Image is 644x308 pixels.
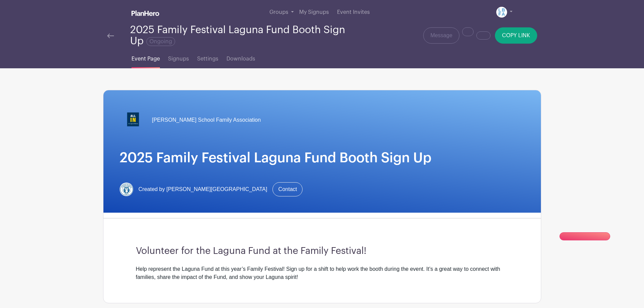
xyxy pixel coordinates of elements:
span: Settings [197,55,218,63]
span: COPY LINK [502,33,530,38]
span: Created by [PERSON_NAME][GEOGRAPHIC_DATA] [139,185,267,193]
button: COPY LINK [495,27,537,44]
span: Downloads [226,55,255,63]
span: Groups [269,9,288,15]
span: Ongoing [146,37,175,46]
span: My Signups [299,9,329,15]
span: Event Invites [337,9,370,15]
h1: 2025 Family Festival Laguna Fund Booth Sign Up [120,150,525,166]
a: Settings [197,47,218,68]
a: Message [423,27,459,44]
span: Signups [168,55,189,63]
img: lbs%20logo%20owl.jpeg [120,183,133,196]
img: back-arrow-29a5d9b10d5bd6ae65dc969a981735edf675c4d7a1fe02e03b50dbd4ba3cdb55.svg [107,33,114,38]
img: LB_LF_ALLIN_Ad_Assets-04.png [120,106,147,134]
a: Event Page [132,47,160,68]
div: Help represent the Laguna Fund at this year’s Family Festival! Sign up for a shift to help work t... [136,265,508,281]
img: logo_white-6c42ec7e38ccf1d336a20a19083b03d10ae64f83f12c07503d8b9e83406b4c7d.svg [132,10,159,16]
span: [PERSON_NAME] School Family Association [152,116,261,124]
div: 2025 Family Festival Laguna Fund Booth Sign Up [130,24,349,47]
a: Contact [272,182,303,196]
img: LBFArev.png [496,7,507,18]
h3: Volunteer for the Laguna Fund at the Family Festival! [136,245,508,257]
span: Message [430,31,452,40]
a: Signups [168,47,189,68]
a: Downloads [226,47,255,68]
span: Event Page [132,55,160,63]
